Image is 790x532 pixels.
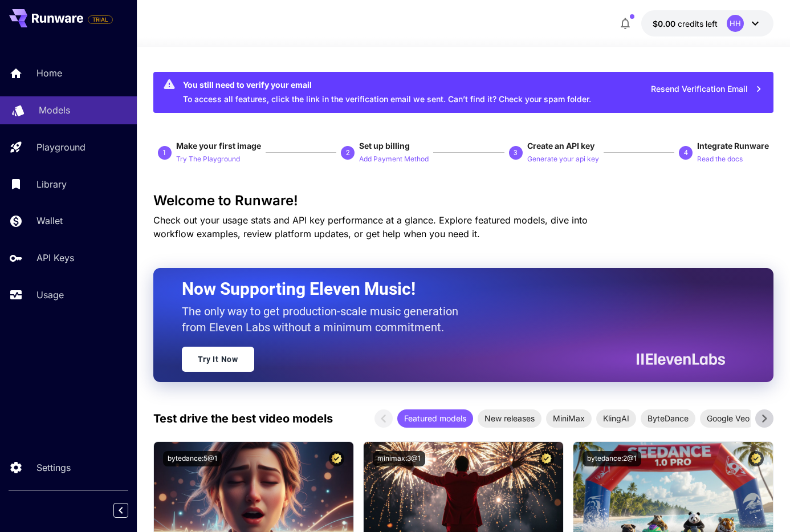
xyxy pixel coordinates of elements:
p: The only way to get production-scale music generation from Eleven Labs without a minimum commitment. [182,303,467,335]
div: HH [727,15,744,32]
div: KlingAI [596,409,636,428]
div: You still need to verify your email [183,79,591,91]
p: Add Payment Method [359,154,429,165]
div: Collapse sidebar [122,500,137,521]
p: 4 [684,148,688,158]
div: ByteDance [641,409,695,428]
span: New releases [478,412,541,424]
div: New releases [478,409,541,428]
button: Collapse sidebar [113,503,128,518]
button: bytedance:5@1 [163,451,222,466]
p: API Keys [36,251,74,265]
p: Playground [36,140,85,154]
span: Make your first image [176,141,261,151]
div: To access all features, click the link in the verification email we sent. Can’t find it? Check yo... [183,75,591,109]
p: Library [36,177,67,191]
a: Try It Now [182,347,254,372]
p: Try The Playground [176,154,240,165]
button: Certified Model – Vetted for best performance and includes a commercial license. [748,451,764,466]
span: credits left [678,19,718,29]
span: Check out your usage stats and API key performance at a glance. Explore featured models, dive int... [153,214,588,239]
div: $0.00 [653,18,718,30]
p: 2 [346,148,350,158]
span: Set up billing [359,141,410,151]
span: Integrate Runware [697,141,769,151]
span: MiniMax [546,412,592,424]
button: Read the docs [697,152,743,165]
button: Try The Playground [176,152,240,165]
h3: Welcome to Runware! [153,193,774,209]
p: 3 [514,148,518,158]
p: Test drive the best video models [153,410,333,427]
p: Home [36,66,62,80]
button: Generate your api key [527,152,599,165]
span: Featured models [397,412,473,424]
p: Settings [36,461,71,474]
span: TRIAL [88,15,112,24]
p: Wallet [36,214,63,228]
span: Create an API key [527,141,594,151]
button: Add Payment Method [359,152,429,165]
span: Google Veo [700,412,756,424]
div: Google Veo [700,409,756,428]
p: Usage [36,288,64,302]
div: Featured models [397,409,473,428]
button: Resend Verification Email [645,78,769,101]
p: Read the docs [697,154,743,165]
span: ByteDance [641,412,695,424]
p: Generate your api key [527,154,599,165]
button: Certified Model – Vetted for best performance and includes a commercial license. [329,451,344,466]
span: $0.00 [653,19,678,29]
button: $0.00HH [641,10,773,36]
span: KlingAI [596,412,636,424]
button: bytedance:2@1 [583,451,641,466]
span: Add your payment card to enable full platform functionality. [88,13,113,26]
h2: Now Supporting Eleven Music! [182,278,717,300]
button: minimax:3@1 [373,451,425,466]
p: Models [39,103,70,117]
button: Certified Model – Vetted for best performance and includes a commercial license. [539,451,554,466]
p: 1 [162,148,166,158]
div: MiniMax [546,409,592,428]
